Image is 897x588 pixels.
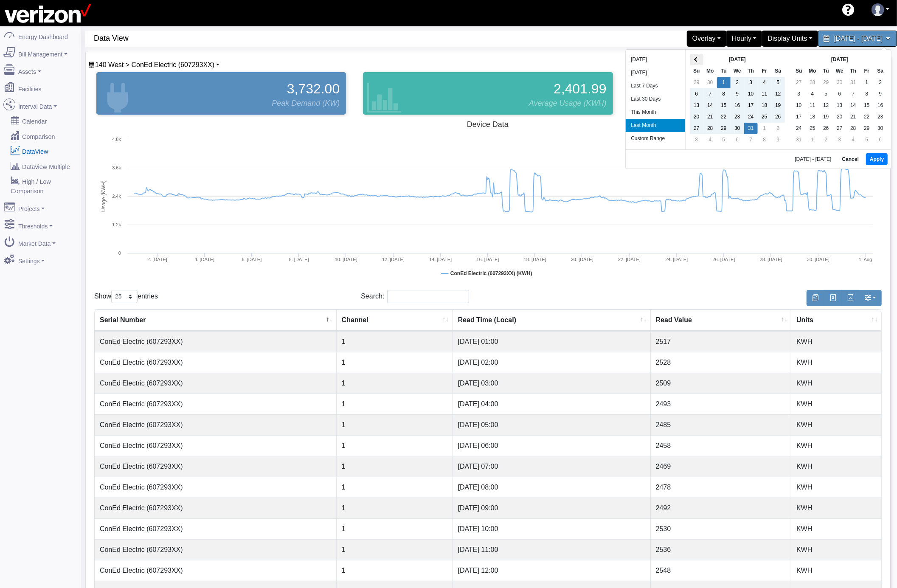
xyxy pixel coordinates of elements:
tspan: ConEd Electric (607293XX) (KWH) [450,270,532,276]
td: ConEd Electric (607293XX) [95,477,337,498]
td: 14 [846,100,860,111]
td: 1 [337,394,453,414]
td: ConEd Electric (607293XX) [95,498,337,518]
tspan: 30. [DATE] [807,257,830,262]
label: Search: [361,290,469,303]
td: ConEd Electric (607293XX) [95,456,337,477]
select: Showentries [111,290,138,303]
span: Device List [95,61,214,68]
li: Last 7 Days [626,79,685,93]
text: 3.6k [112,165,121,170]
text: 0 [118,250,121,256]
td: 28 [703,123,717,134]
td: 12 [819,100,833,111]
td: 14 [703,100,717,111]
span: Data View [94,31,492,46]
tspan: 10. [DATE] [335,257,357,262]
td: 5 [819,88,833,100]
td: KWH [791,331,881,352]
tspan: 8. [DATE] [289,257,309,262]
td: 6 [731,134,744,146]
td: [DATE] 03:00 [453,373,651,394]
td: 26 [819,123,833,134]
td: 17 [744,100,758,111]
td: 1 [337,477,453,498]
td: KWH [791,560,881,581]
th: Su [792,65,806,77]
th: We [833,65,846,77]
th: We [731,65,744,77]
td: KWH [791,435,881,456]
td: 2509 [651,373,791,394]
th: Fr [758,65,771,77]
td: 8 [860,88,874,100]
td: ConEd Electric (607293XX) [95,414,337,435]
td: 1 [337,518,453,539]
td: 2458 [651,435,791,456]
td: [DATE] 07:00 [453,456,651,477]
td: 1 [337,435,453,456]
td: KWH [791,394,881,414]
td: 7 [703,88,717,100]
li: Last Month [626,119,685,132]
td: 2 [771,123,785,134]
td: 22 [717,111,731,123]
td: 19 [819,111,833,123]
td: 5 [771,77,785,88]
th: Read Value : activate to sort column ascending [651,309,791,331]
th: Channel : activate to sort column ascending [337,309,453,331]
li: [DATE] [626,66,685,79]
tspan: 12. [DATE] [382,257,405,262]
th: Su [690,65,703,77]
th: Th [846,65,860,77]
td: 30 [731,123,744,134]
td: ConEd Electric (607293XX) [95,539,337,560]
td: 3 [833,134,846,146]
td: 4 [846,134,860,146]
td: 2 [819,134,833,146]
td: 10 [744,88,758,100]
td: 29 [819,77,833,88]
td: 2530 [651,518,791,539]
th: Units : activate to sort column ascending [791,309,881,331]
td: KWH [791,414,881,435]
td: 1 [337,414,453,435]
td: 2536 [651,539,791,560]
td: 1 [337,352,453,373]
td: 29 [860,123,874,134]
td: ConEd Electric (607293XX) [95,560,337,581]
td: 8 [717,88,731,100]
td: 1 [337,373,453,394]
td: 31 [792,134,806,146]
tspan: 20. [DATE] [571,257,593,262]
tspan: 24. [DATE] [665,257,688,262]
td: 12 [771,88,785,100]
td: [DATE] 01:00 [453,331,651,352]
td: [DATE] 08:00 [453,477,651,498]
td: 10 [792,100,806,111]
td: 9 [874,88,887,100]
img: user-3.svg [872,3,884,16]
td: 2478 [651,477,791,498]
td: KWH [791,373,881,394]
button: Copy to clipboard [807,290,824,306]
td: KWH [791,518,881,539]
tspan: 1. Aug [859,257,872,262]
text: 4.8k [112,137,121,142]
th: Fr [860,65,874,77]
td: 22 [860,111,874,123]
td: 30 [874,123,887,134]
th: Mo [806,65,819,77]
td: 3 [792,88,806,100]
td: 29 [717,123,731,134]
td: 1 [337,539,453,560]
td: 5 [717,134,731,146]
td: 27 [792,77,806,88]
td: 2469 [651,456,791,477]
div: Display Units [762,31,818,47]
tspan: 22. [DATE] [618,257,641,262]
td: [DATE] 11:00 [453,539,651,560]
li: Custom Range [626,132,685,145]
th: Serial Number : activate to sort column descending [95,309,337,331]
td: 28 [806,77,819,88]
